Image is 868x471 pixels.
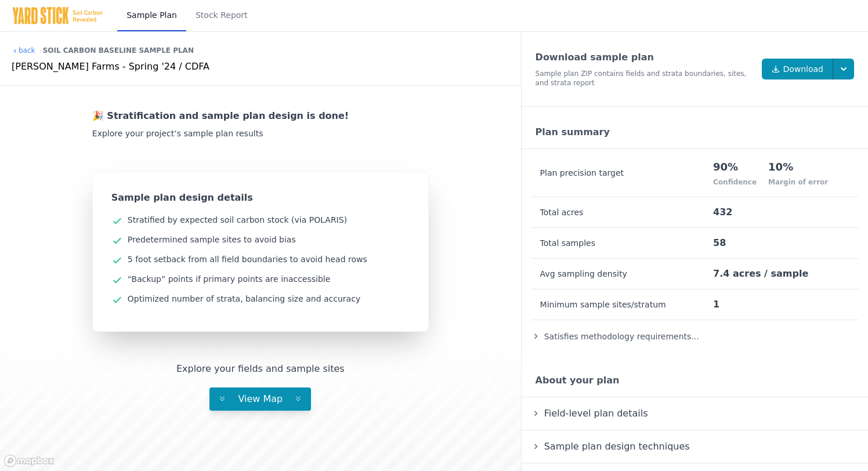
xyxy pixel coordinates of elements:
[531,149,713,197] th: Plan precision target
[531,329,859,343] summary: Satisfies methodology requirements...
[713,177,757,187] div: Confidence
[92,109,429,123] div: 🎉 Stratification and sample plan design is done!
[713,259,859,289] td: 7.4 acres / sample
[128,273,331,286] div: “Backup” points if primary points are inaccessible
[128,214,347,227] div: Stratified by expected soil carbon stock (via POLARIS)
[209,387,311,411] button: View Map
[536,50,753,64] div: Download sample plan
[522,364,868,397] div: About your plan
[531,440,859,454] summary: Sample plan design techniques
[12,46,35,55] a: back
[111,191,410,205] div: Sample plan design details
[531,228,713,259] th: Total samples
[713,228,859,259] td: 58
[12,60,509,74] div: [PERSON_NAME] Farms - Spring '24 / CDFA
[768,177,828,187] div: Margin of error
[128,293,360,306] div: Optimized number of strata, balancing size and accuracy
[713,159,757,175] div: 90%
[542,329,701,343] span: Satisfies methodology requirements...
[768,159,828,175] div: 10%
[713,289,859,320] td: 1
[92,128,429,139] div: Explore your project’s sample plan results
[542,405,650,421] span: Field-level plan details
[542,439,692,454] span: Sample plan design techniques
[531,407,859,421] summary: Field-level plan details
[713,197,859,228] td: 432
[12,6,103,25] img: Yard Stick Logo
[762,59,834,79] a: Download
[128,234,296,247] div: Predetermined sample sites to avoid bias
[531,289,713,320] th: Minimum sample sites/stratum
[229,393,292,404] span: View Map
[531,197,713,228] th: Total acres
[128,253,367,266] div: 5 foot setback from all field boundaries to avoid head rows
[531,259,713,289] th: Avg sampling density
[522,116,868,149] div: Plan summary
[536,69,753,88] div: Sample plan ZIP contains fields and strata boundaries, sites, and strata report
[176,362,345,376] div: Explore your fields and sample sites
[43,41,194,60] div: Soil Carbon Baseline Sample Plan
